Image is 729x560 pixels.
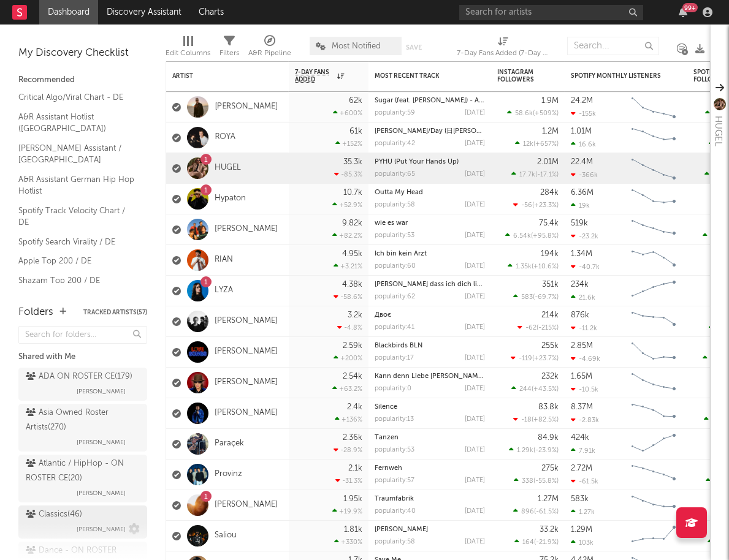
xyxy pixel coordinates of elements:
input: Search for artists [459,5,643,20]
div: 84.9k [538,434,559,442]
div: 275k [541,464,559,472]
span: -61.5 % [536,509,557,515]
svg: Chart title [626,398,681,429]
div: A&R Pipeline [248,46,291,61]
span: -55.8 % [535,478,557,485]
div: Classics ( 46 ) [26,507,82,522]
div: A&R Pipeline [248,31,291,66]
div: -4.69k [571,355,600,363]
a: Classics(46)[PERSON_NAME] [18,505,147,539]
div: -31.3 % [335,477,362,485]
div: ( ) [514,477,559,485]
div: 1.29M [571,526,592,534]
div: 351k [542,281,559,289]
div: 1.2M [542,127,559,135]
a: LYZA [215,286,233,296]
div: 1.9M [541,97,559,105]
div: +330 % [334,538,362,546]
svg: Chart title [626,460,681,490]
a: [PERSON_NAME]/Day (日[PERSON_NAME]) [375,128,508,135]
div: 61k [349,127,362,135]
div: 1.27M [538,495,559,503]
div: ADA ON ROSTER CE ( 179 ) [26,369,132,384]
div: popularity: 62 [375,293,415,300]
a: [PERSON_NAME] [215,102,278,112]
div: Outta My Head [375,189,485,196]
div: [DATE] [465,140,485,147]
div: [DATE] [465,324,485,331]
div: ( ) [507,109,559,117]
a: Двоє [375,312,391,319]
div: ( ) [513,293,559,301]
div: 255k [541,342,559,350]
a: [PERSON_NAME] [215,500,278,510]
div: -23.2k [571,232,598,240]
a: Spotify Track Velocity Chart / DE [18,204,135,229]
div: Filters [219,46,239,61]
div: 1.27k [571,508,595,516]
button: Tracked Artists(57) [83,309,147,316]
div: 284k [540,189,559,197]
span: [PERSON_NAME] [77,435,126,450]
div: Atlantic / HipHop - ON ROSTER CE ( 20 ) [26,456,137,486]
div: +63.2 % [332,385,362,393]
a: [PERSON_NAME] Assistant / [GEOGRAPHIC_DATA] [18,142,135,167]
div: 19k [571,202,590,210]
svg: Chart title [626,123,681,153]
svg: Chart title [626,184,681,214]
div: 1.81k [344,526,362,534]
svg: Chart title [626,368,681,398]
div: Sugar (feat. Francesco Yates) - ALOK Remix [375,97,485,104]
div: Artist [172,72,264,80]
svg: Chart title [626,276,681,306]
a: [PERSON_NAME] [375,526,428,533]
div: 75.4k [539,219,559,227]
div: 35.3k [343,158,362,166]
span: +82.5 % [533,417,557,423]
div: popularity: 58 [375,539,415,545]
div: 7.91k [571,447,595,455]
span: +657 % [535,141,557,148]
span: -62 [525,325,536,331]
a: Silence [375,404,397,411]
div: Tanzen [375,434,485,441]
div: -61.5k [571,477,598,485]
div: 7-Day Fans Added (7-Day Fans Added) [457,46,549,61]
span: -18 [521,417,532,423]
a: Critical Algo/Viral Chart - DE [18,91,135,104]
a: PYHU (Put Your Hands Up) [375,159,459,165]
div: +52.9 % [332,201,362,209]
span: +23.7 % [534,355,557,362]
div: 194k [541,250,559,258]
span: 583 [521,294,533,301]
div: Instagram Followers [497,69,540,83]
div: Asia Owned Roster Artists ( 270 ) [26,406,137,435]
span: 12k [523,141,533,148]
div: popularity: 17 [375,355,414,361]
span: -119 [519,355,532,362]
div: Ich bin kein Arzt [375,251,485,257]
span: 17.7k [519,172,535,178]
div: ( ) [513,415,559,423]
svg: Chart title [626,214,681,245]
svg: Chart title [626,306,681,337]
span: 7-Day Fans Added [295,69,334,83]
div: [DATE] [465,539,485,545]
div: -11.2k [571,324,597,332]
div: PYHU (Put Your Hands Up) [375,159,485,165]
div: popularity: 53 [375,447,414,453]
div: 2.85M [571,342,593,350]
div: 583k [571,495,589,503]
div: 10.7k [343,189,362,197]
div: Most Recent Track [375,72,467,80]
span: -215 % [538,325,557,331]
a: Shazam Top 200 / DE [18,274,135,287]
a: Blackbirds BLN [375,342,422,349]
div: [DATE] [465,232,485,239]
svg: Chart title [626,92,681,123]
div: -155k [571,110,596,118]
div: Silence [375,404,485,411]
div: [DATE] [465,416,485,423]
a: Traumfabrik [375,496,414,502]
span: 6.54k [513,233,531,240]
